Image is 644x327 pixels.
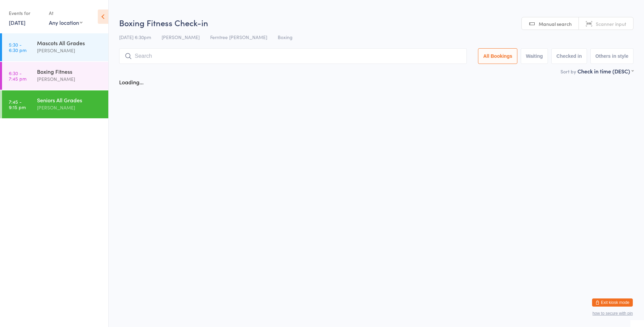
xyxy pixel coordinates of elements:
[37,39,103,47] div: Mascots All Grades
[577,67,633,75] div: Check in time (DESC)
[521,48,548,64] button: Waiting
[551,48,587,64] button: Checked in
[37,68,103,75] div: Boxing Fitness
[37,96,103,104] div: Seniors All Grades
[37,75,103,83] div: [PERSON_NAME]
[210,34,267,40] span: Ferntree [PERSON_NAME]
[478,48,517,64] button: All Bookings
[2,90,108,118] a: 7:45 -9:15 pmSeniors All Grades[PERSON_NAME]
[9,70,26,81] time: 6:30 - 7:45 pm
[37,47,103,54] div: [PERSON_NAME]
[119,17,633,28] h2: Boxing Fitness Check-in
[539,20,572,27] span: Manual search
[592,311,633,316] button: how to secure with pin
[37,104,103,111] div: [PERSON_NAME]
[9,99,26,110] time: 7:45 - 9:15 pm
[49,7,82,19] div: At
[2,62,108,90] a: 6:30 -7:45 pmBoxing Fitness[PERSON_NAME]
[590,48,633,64] button: Others in style
[596,20,626,27] span: Scanner input
[2,33,108,61] a: 5:30 -6:30 pmMascots All Grades[PERSON_NAME]
[162,34,200,40] span: [PERSON_NAME]
[49,19,82,26] div: Any location
[9,7,42,19] div: Events for
[560,68,576,75] label: Sort by
[119,78,144,86] div: Loading...
[9,42,26,53] time: 5:30 - 6:30 pm
[592,298,633,307] button: Exit kiosk mode
[119,34,151,40] span: [DATE] 6:30pm
[9,19,25,26] a: [DATE]
[278,34,293,40] span: Boxing
[119,48,467,64] input: Search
